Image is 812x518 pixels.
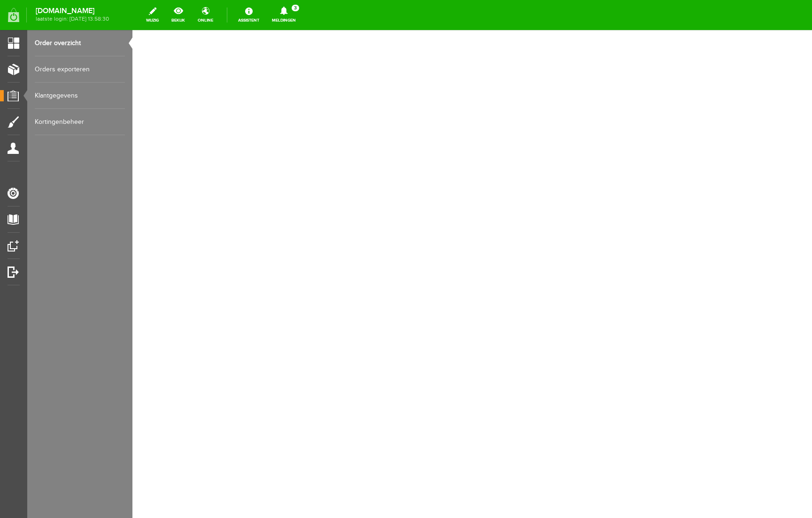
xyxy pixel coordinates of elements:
[292,5,299,11] span: 3
[140,5,164,25] a: wijzig
[35,109,125,135] a: Kortingenbeheer
[36,16,109,22] span: laatste login: [DATE] 13:58:30
[35,83,125,109] a: Klantgegevens
[192,5,219,25] a: online
[166,5,191,25] a: bekijk
[266,5,302,25] a: Meldingen3
[232,5,265,25] a: Assistent
[35,30,125,56] a: Order overzicht
[35,56,125,83] a: Orders exporteren
[36,8,109,14] strong: [DOMAIN_NAME]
